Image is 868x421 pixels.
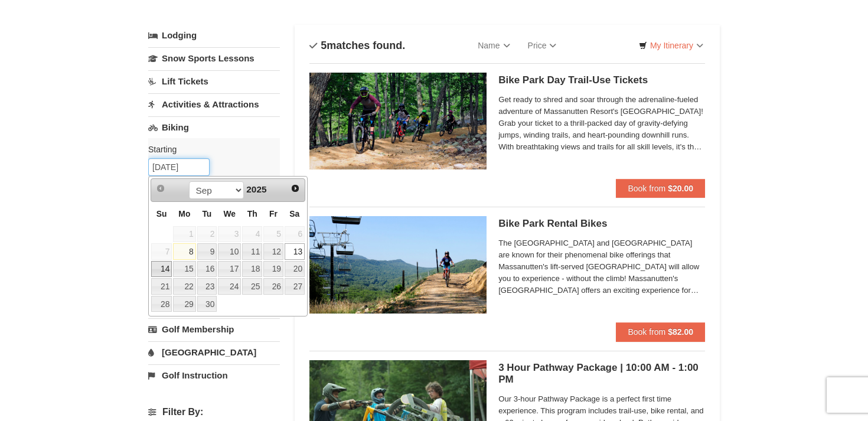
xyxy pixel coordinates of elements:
button: Book from $82.00 [616,322,705,341]
a: Activities & Attractions [148,93,280,115]
a: 15 [173,261,195,278]
a: 13 [285,243,305,260]
h4: matches found. [309,40,405,51]
span: 4 [242,226,262,243]
a: 14 [151,261,172,278]
a: Golf Membership [148,318,280,340]
a: 9 [197,243,217,260]
a: My Itinerary [631,37,711,54]
span: Tuesday [202,209,211,218]
a: Lodging [148,25,280,46]
a: Snow Sports Lessons [148,47,280,69]
img: 6619923-15-103d8a09.jpg [309,216,487,313]
a: 17 [218,261,241,278]
span: 6 [285,226,305,243]
span: Next [291,184,300,193]
span: Get ready to shred and soar through the adrenaline-fueled adventure of Massanutten Resort's [GEOG... [498,94,705,153]
a: 23 [197,278,217,295]
span: The [GEOGRAPHIC_DATA] and [GEOGRAPHIC_DATA] are known for their phenomenal bike offerings that Ma... [498,237,705,296]
span: 1 [173,226,195,243]
a: Lift Tickets [148,70,280,92]
span: 7 [151,243,172,260]
a: 8 [173,243,195,260]
span: Prev [156,184,165,193]
a: [GEOGRAPHIC_DATA] [148,341,280,363]
strong: $82.00 [668,327,693,337]
a: 21 [151,278,172,295]
a: 28 [151,296,172,312]
span: 2025 [246,184,266,194]
a: 24 [218,278,241,295]
span: Book from [628,184,665,193]
a: Next [287,180,304,197]
span: Saturday [289,209,299,218]
span: Wednesday [223,209,236,218]
a: 11 [242,243,262,260]
span: Thursday [247,209,257,218]
span: Monday [178,209,190,218]
a: Price [519,34,566,57]
a: 30 [197,296,217,312]
a: 12 [263,243,283,260]
a: Name [469,34,518,57]
a: 22 [173,278,195,295]
a: 29 [173,296,195,312]
a: 16 [197,261,217,278]
a: 25 [242,278,262,295]
button: Book from $20.00 [616,179,705,198]
a: 10 [218,243,241,260]
a: 18 [242,261,262,278]
a: 26 [263,278,283,295]
h4: Filter By: [148,407,280,417]
a: 20 [285,261,305,278]
h5: Bike Park Day Trail-Use Tickets [498,74,705,86]
a: 19 [263,261,283,278]
strong: $20.00 [668,184,693,193]
span: Sunday [156,209,167,218]
span: 3 [218,226,241,243]
span: 5 [321,40,327,51]
a: Biking [148,116,280,138]
label: Starting [148,143,271,155]
a: Prev [152,180,169,197]
span: Friday [269,209,278,218]
a: Golf Instruction [148,364,280,386]
span: Book from [628,327,665,337]
h5: Bike Park Rental Bikes [498,218,705,230]
img: 6619923-14-67e0640e.jpg [309,73,487,169]
h5: 3 Hour Pathway Package | 10:00 AM - 1:00 PM [498,362,705,386]
a: 27 [285,278,305,295]
span: 5 [263,226,283,243]
span: 2 [197,226,217,243]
